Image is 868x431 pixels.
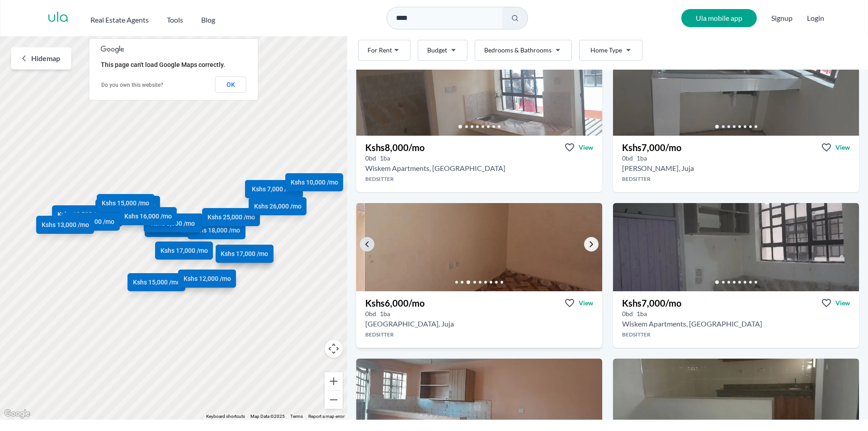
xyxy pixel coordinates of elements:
h5: 1 bathrooms [637,309,647,318]
h2: Blog [201,14,215,25]
button: Map camera controls [325,340,343,358]
span: Hide map [31,53,60,64]
h5: 1 bathrooms [637,154,647,163]
h2: Bedsitter for rent in Juja - Kshs 8,000/mo -Wiskem Apartments, Juja, Kenya, Kiambu County county [365,163,505,174]
a: Kshs 12,000 /mo [95,199,153,217]
button: Keyboard shortcuts [206,413,245,420]
a: Kshs6,000/moViewView property in detail0bd 1ba [GEOGRAPHIC_DATA], JujaBedsitter [356,291,602,348]
h4: Bedsitter [356,175,602,183]
span: Kshs 7,000 /mo [252,185,296,194]
span: View [579,143,593,152]
span: Kshs 13,000 /mo [42,221,89,230]
span: Kshs 26,000 /mo [254,202,302,211]
span: Kshs 17,000 /mo [221,249,268,258]
span: This page can't load Google Maps correctly. [101,61,225,68]
img: Google [2,408,32,420]
h4: Bedsitter [613,331,859,338]
button: Zoom out [325,391,343,409]
a: Blog [201,11,215,25]
a: Kshs 17,000 /mo [216,245,274,263]
a: Kshs 15,000 /mo [97,194,155,212]
img: Bedsitter for rent - Kshs 6,000/mo - in Juja close to Mama Ruth fashion, Juja, Kenya, Kiambu Coun... [365,203,611,291]
span: Bedrooms & Bathrooms [484,46,552,55]
h2: Bedsitter for rent in Juja - Kshs 7,000/mo -Wiskem Apartments, Juja, Kenya, Kiambu County county [622,318,762,329]
a: Kshs 16,000 /mo [119,207,177,225]
img: Bedsitter for rent - Kshs 7,000/mo - in Juja Juja Duka La vioo- Crystal GlassMart, Juja, Kenya, K... [613,47,859,136]
h5: 0 bedrooms [622,309,633,318]
button: Zoom in [325,372,343,390]
h3: Kshs 7,000 /mo [622,297,681,309]
span: Kshs 17,000 /mo [160,246,208,255]
span: Kshs 16,000 /mo [124,212,172,221]
a: Kshs 12,500 /mo [52,205,110,223]
h5: 0 bedrooms [365,309,376,318]
a: Kshs8,000/moViewView property in detail0bd 1ba Wiskem Apartments, [GEOGRAPHIC_DATA]Bedsitter [356,136,602,192]
a: Open this area in Google Maps (opens a new window) [2,408,32,420]
a: Ula mobile app [681,9,757,27]
h4: Bedsitter [356,331,602,338]
h2: Real Estate Agents [90,14,149,25]
h2: Tools [167,14,183,25]
h3: Kshs 7,000 /mo [622,141,681,154]
a: Kshs 15,000 /mo [62,213,120,231]
h5: 0 bedrooms [365,154,376,163]
span: Kshs 15,000 /mo [133,278,180,287]
img: Bedsitter for rent - Kshs 8,000/mo - in Juja around Wiskem Apartments, Juja, Kenya, Kiambu County... [356,47,602,136]
span: For Rent [368,46,392,55]
span: Signup [771,9,793,27]
a: Kshs 15,000 /mo [127,273,185,291]
a: Kshs 10,000 /mo [285,173,343,191]
h2: Bedsitter for rent in Juja - Kshs 7,000/mo -Juja Duka La vioo- Crystal GlassMart, Juja, Kenya, Ki... [622,163,694,174]
a: ula [47,10,69,26]
span: View [579,298,593,308]
img: Bedsitter for rent - Kshs 7,000/mo - in Juja near Wiskem Apartments, Juja, Kenya, Kiambu County -... [613,203,859,291]
span: Kshs 15,000 /mo [102,199,149,208]
span: View [835,143,850,152]
span: Kshs 12,000 /mo [184,274,231,283]
a: Go to the previous property image [360,237,374,251]
button: Tools [167,11,183,25]
a: Kshs 26,000 /mo [249,197,307,215]
h3: Kshs 8,000 /mo [365,141,425,154]
button: Home Type [579,40,642,61]
h5: 0 bedrooms [622,154,633,163]
a: Report a map error [308,414,344,419]
button: Real Estate Agents [90,11,149,25]
h2: Bedsitter for rent in Juja - Kshs 6,000/mo -Mama Ruth fashion, Juja, Kenya, Kiambu County county [365,318,454,329]
button: For Rent [358,40,410,61]
span: View [835,298,850,308]
nav: Main [90,11,233,25]
span: Kshs 10,000 /mo [291,178,338,187]
button: OK [215,76,246,93]
a: Terms [290,414,303,419]
h4: Bedsitter [613,175,859,183]
a: Kshs 12,000 /mo [178,270,236,288]
span: Budget [427,46,447,55]
span: Home Type [590,46,622,55]
span: Kshs 25,000 /mo [208,213,255,222]
span: Map Data ©2025 [250,414,285,419]
a: Kshs 25,000 /mo [202,208,260,226]
a: Kshs 7,000 /mo [245,180,303,198]
span: Kshs 12,500 /mo [57,210,105,219]
a: Go to the next property image [584,237,599,251]
a: Kshs7,000/moViewView property in detail0bd 1ba [PERSON_NAME], JujaBedsitter [613,136,859,192]
button: Login [807,13,824,24]
h3: Kshs 6,000 /mo [365,297,425,309]
a: Kshs 18,000 /mo [188,221,245,239]
a: Kshs 17,000 /mo [155,242,213,260]
h5: 1 bathrooms [380,154,390,163]
span: Kshs 18,000 /mo [193,226,240,235]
